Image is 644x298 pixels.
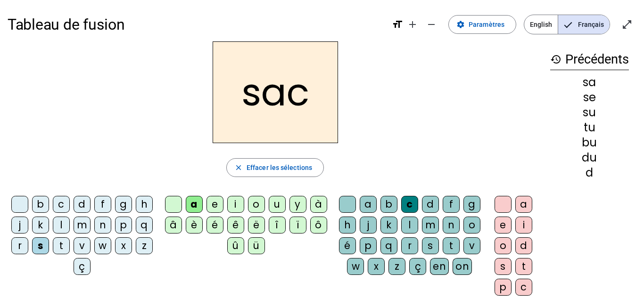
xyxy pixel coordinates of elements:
div: r [401,237,418,254]
div: ç [74,258,91,275]
div: du [550,152,629,163]
button: Effacer les sélections [226,158,324,177]
div: è [186,217,203,234]
div: a [360,196,377,213]
div: ï [289,217,306,234]
button: Diminuer la taille de la police [422,15,441,34]
div: p [115,217,132,234]
button: Entrer en plein écran [618,15,636,34]
div: ê [227,217,244,234]
div: z [136,237,153,254]
div: sa [550,77,629,88]
div: o [495,237,512,254]
div: bu [550,137,629,148]
div: y [289,196,306,213]
div: se [550,92,629,103]
div: ô [310,217,327,234]
div: f [94,196,111,213]
div: ü [248,237,265,254]
div: û [227,237,244,254]
div: a [515,196,532,213]
div: v [463,237,480,254]
span: Effacer les sélections [247,162,312,173]
div: g [463,196,480,213]
div: su [550,107,629,118]
div: c [515,279,532,296]
div: c [401,196,418,213]
div: r [11,237,28,254]
div: m [74,217,91,234]
div: s [32,237,49,254]
div: s [495,258,512,275]
div: l [401,217,418,234]
div: e [495,217,512,234]
div: n [443,217,460,234]
div: ç [409,258,426,275]
mat-icon: add [407,19,418,30]
div: t [443,237,460,254]
div: é [339,237,356,254]
div: k [32,217,49,234]
div: a [186,196,203,213]
div: t [515,258,532,275]
button: Paramètres [448,15,516,34]
h3: Précédents [550,49,629,70]
div: d [74,196,91,213]
div: i [227,196,244,213]
mat-icon: settings [456,20,465,29]
div: j [360,217,377,234]
div: en [430,258,449,275]
div: d [550,167,629,178]
div: ë [248,217,265,234]
div: i [515,217,532,234]
div: j [11,217,28,234]
div: z [388,258,405,275]
div: q [380,237,397,254]
div: e [206,196,223,213]
div: m [422,217,439,234]
div: tu [550,122,629,133]
mat-button-toggle-group: Language selection [524,15,610,34]
mat-icon: open_in_full [621,19,633,30]
div: h [136,196,153,213]
div: d [422,196,439,213]
div: î [269,217,286,234]
h1: Tableau de fusion [8,9,384,40]
div: b [32,196,49,213]
div: â [165,217,182,234]
div: h [339,217,356,234]
div: g [115,196,132,213]
mat-icon: history [550,54,561,65]
mat-icon: close [234,163,243,172]
div: w [94,237,111,254]
div: p [495,279,512,296]
div: b [380,196,397,213]
div: c [53,196,70,213]
div: f [443,196,460,213]
div: q [136,217,153,234]
div: v [74,237,91,254]
div: u [269,196,286,213]
div: l [53,217,70,234]
div: t [53,237,70,254]
span: Français [558,15,610,34]
div: à [310,196,327,213]
div: x [368,258,385,275]
div: n [94,217,111,234]
div: o [248,196,265,213]
div: s [422,237,439,254]
div: w [347,258,364,275]
mat-icon: remove [426,19,437,30]
div: é [206,217,223,234]
h2: sac [213,41,338,143]
span: English [524,15,558,34]
div: d [515,237,532,254]
button: Augmenter la taille de la police [403,15,422,34]
div: p [360,237,377,254]
div: k [380,217,397,234]
div: o [463,217,480,234]
div: on [453,258,472,275]
div: x [115,237,132,254]
span: Paramètres [469,19,504,30]
mat-icon: format_size [392,19,403,30]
